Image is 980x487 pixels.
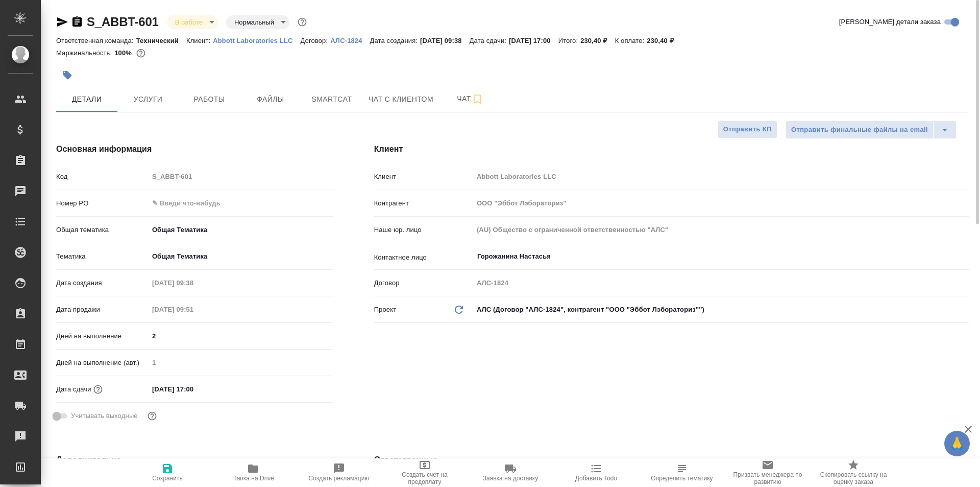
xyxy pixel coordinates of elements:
p: Abbott Laboratories LLC [213,37,300,44]
input: ✎ Введи что-нибудь [149,329,333,343]
span: Сохранить [152,475,183,482]
button: Выбери, если сб и вс нужно считать рабочими днями для выполнения заказа. [145,409,159,423]
span: Отправить КП [723,124,772,135]
span: Скопировать ссылку на оценку заказа [817,471,890,485]
p: Дата продажи [56,305,149,315]
input: ✎ Введи что-нибудь [149,382,238,397]
p: Договор: [301,37,331,44]
button: Отправить КП [718,121,777,138]
span: Заявка на доставку [483,475,538,482]
p: Общая тематика [56,225,149,235]
input: Пустое поле [473,169,969,184]
span: Услуги [124,93,173,106]
span: Отправить финальные файлы на email [791,124,928,136]
input: ✎ Введи что-нибудь [149,196,333,211]
span: Создать рекламацию [309,475,370,482]
p: Договор [374,278,473,288]
a: АЛС-1824 [330,36,370,44]
p: Контактное лицо [374,252,473,263]
button: Скопировать ссылку [71,16,83,28]
span: Папка на Drive [232,475,274,482]
p: Маржинальность: [56,49,114,57]
span: Создать счет на предоплату [388,471,461,485]
input: Пустое поле [473,275,969,290]
h4: Ответственные [374,454,969,466]
p: [DATE] 17:00 [509,37,558,44]
p: Дней на выполнение [56,331,149,341]
button: Доп статусы указывают на важность/срочность заказа [296,15,309,29]
span: 🙏 [948,433,966,454]
a: S_ABBT-601 [87,15,159,29]
button: Определить тематику [639,458,725,487]
a: Abbott Laboratories LLC [213,36,300,44]
button: Отправить финальные файлы на email [786,121,934,139]
div: В работе [167,15,218,29]
input: Пустое поле [149,302,238,317]
p: Дней на выполнение (авт.) [56,358,149,368]
p: 230,40 ₽ [647,37,681,44]
h4: Клиент [374,143,969,155]
button: Создать рекламацию [296,458,382,487]
p: Итого: [558,37,580,44]
svg: Подписаться [471,93,483,105]
span: [PERSON_NAME] детали заказа [839,17,941,27]
span: Детали [62,93,111,106]
p: Тематика [56,251,149,262]
span: Чат с клиентом [369,93,433,106]
p: Технический [136,37,186,44]
button: 0.01 RUB; [134,47,148,60]
button: Сохранить [125,458,210,487]
p: Дата сдачи: [470,37,509,44]
span: Призвать менеджера по развитию [731,471,804,485]
p: Номер PO [56,198,149,208]
p: Ответственная команда: [56,37,136,44]
p: Клиент [374,172,473,182]
button: Open [963,256,965,258]
span: Определить тематику [651,475,713,482]
span: Учитывать выходные [71,411,138,421]
p: АЛС-1824 [330,37,370,44]
button: Добавить Todo [553,458,639,487]
button: Папка на Drive [210,458,296,487]
input: Пустое поле [473,222,969,237]
p: Дата создания: [370,37,420,44]
div: Общая Тематика [149,248,333,265]
span: Чат [446,92,495,105]
span: Работы [185,93,234,106]
button: 🙏 [944,431,970,456]
input: Пустое поле [149,355,333,370]
span: Smartcat [307,93,356,106]
p: Код [56,172,149,182]
p: Проект [374,305,397,315]
button: Скопировать ссылку для ЯМессенджера [56,16,68,28]
div: В работе [226,15,289,29]
button: Создать счет на предоплату [382,458,468,487]
span: Добавить Todo [575,475,617,482]
button: Если добавить услуги и заполнить их объемом, то дата рассчитается автоматически [91,383,105,396]
p: К оплате: [615,37,647,44]
input: Пустое поле [149,169,333,184]
p: [DATE] 09:38 [420,37,470,44]
div: АЛС (Договор "АЛС-1824", контрагент "ООО "Эббот Лэбораториз"") [473,301,969,318]
button: Добавить тэг [56,64,79,86]
p: 100% [114,49,134,57]
button: Нормальный [231,18,277,27]
span: Файлы [246,93,295,106]
button: Призвать менеджера по развитию [725,458,811,487]
p: Дата создания [56,278,149,288]
h4: Дополнительно [56,454,333,466]
div: Общая Тематика [149,221,333,239]
p: Дата сдачи [56,384,91,395]
p: Клиент: [186,37,213,44]
p: Контрагент [374,198,473,208]
h4: Основная информация [56,143,333,155]
button: Скопировать ссылку на оценку заказа [811,458,896,487]
button: В работе [172,18,206,27]
p: Наше юр. лицо [374,225,473,235]
button: Заявка на доставку [468,458,553,487]
p: 230,40 ₽ [580,37,615,44]
input: Пустое поле [149,275,238,290]
div: split button [786,121,957,139]
input: Пустое поле [473,196,969,211]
